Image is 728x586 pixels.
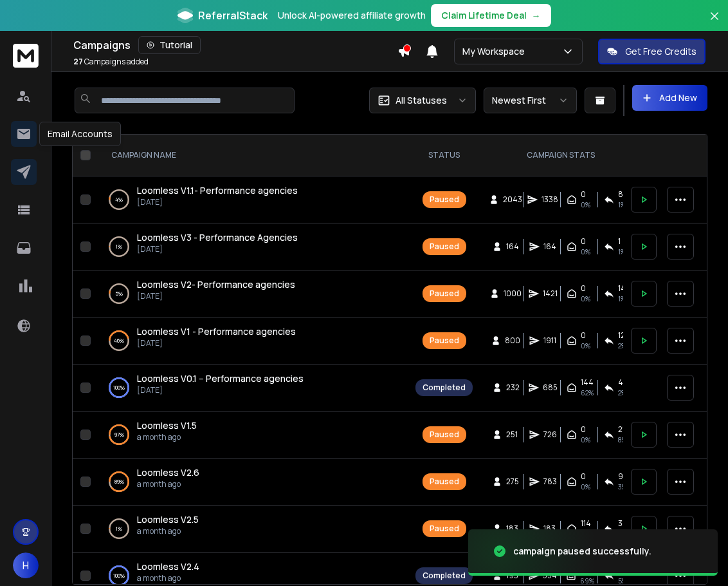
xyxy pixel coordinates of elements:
button: Get Free Credits [598,39,705,64]
span: 27 [73,56,83,67]
a: Loomless V0.1 -- Performance agencies [137,372,304,385]
a: Loomless V2- Performance agencies [137,278,295,291]
span: 62 % [581,388,594,398]
p: 1 % [116,240,122,253]
p: a month ago [137,526,199,536]
span: 164 [506,241,519,252]
p: 89 % [114,475,124,488]
p: a month ago [137,573,199,583]
button: Close banner [706,8,723,39]
button: H [13,553,39,578]
span: 0% [581,247,590,257]
span: 251 [506,430,519,440]
span: → [532,9,541,22]
span: 783 [543,477,557,487]
span: 0% [581,435,590,445]
span: 3 % [618,482,627,492]
a: Loomless V3 - Performance Agencies [137,231,298,244]
td: 5%Loomless V2- Performance agencies[DATE] [96,270,408,317]
button: Tutorial [138,36,201,54]
span: ReferralStack [198,8,268,23]
span: Loomless V0.1 -- Performance agencies [137,372,304,384]
div: Paused [430,288,459,299]
span: 0 [581,283,586,294]
span: 1 [618,236,621,247]
span: 4 [618,377,623,388]
span: 0% [581,294,590,304]
td: 46%Loomless V1 - Performance agencies[DATE] [96,317,408,364]
span: 1 % [618,247,626,257]
span: 14 [618,283,626,294]
div: Paused [430,477,459,487]
span: 9 [618,471,623,482]
th: STATUS [408,135,480,176]
span: 0% [581,341,590,351]
p: 97 % [114,428,124,441]
span: 685 [543,383,558,393]
span: 12 [618,330,625,341]
td: 100%Loomless V0.1 -- Performance agencies[DATE] [96,364,408,411]
button: Claim Lifetime Deal→ [431,4,551,27]
a: Loomless V1 - Performance agencies [137,325,296,338]
p: Unlock AI-powered affiliate growth [278,9,426,22]
button: Add New [632,85,707,111]
p: 5 % [115,287,123,300]
span: Loomless V2- Performance agencies [137,278,295,290]
p: [DATE] [137,291,295,301]
td: 1%Loomless V3 - Performance Agencies[DATE] [96,223,408,270]
p: 100 % [113,569,125,582]
span: 164 [543,241,556,252]
div: Paused [430,336,459,346]
p: My Workspace [462,45,530,58]
th: CAMPAIGN NAME [96,135,408,176]
span: Loomless V2.6 [137,466,199,478]
td: 1%Loomless V2.5a month ago [96,506,408,553]
td: 89%Loomless V2.6a month ago [96,458,408,506]
span: 1421 [543,288,558,299]
p: 100 % [113,381,125,394]
p: [DATE] [137,244,298,254]
div: Paused [430,430,459,440]
span: 0 [581,189,586,200]
span: Loomless V1.1- Performance agencies [137,184,298,196]
p: Get Free Credits [625,45,696,58]
span: 0% [581,482,590,492]
span: 2 % [618,341,626,351]
span: 232 [506,383,520,393]
a: Loomless V2.5 [137,513,199,526]
div: campaign paused successfully. [513,545,651,558]
span: 0 [581,236,586,247]
p: [DATE] [137,197,298,207]
span: 144 [581,377,594,388]
span: Loomless V3 - Performance Agencies [137,231,298,243]
span: 1911 [543,336,556,346]
span: 1 % [618,294,626,304]
span: 0% [581,200,590,210]
p: a month ago [137,479,199,489]
span: 2 % [618,388,626,398]
span: 0 [581,471,586,482]
span: 21 [618,424,625,435]
div: Paused [430,241,459,252]
div: Email Accounts [39,122,121,146]
p: [DATE] [137,338,296,348]
p: 4 % [115,193,123,206]
p: a month ago [137,432,197,442]
span: 114 [581,518,591,529]
p: All Statuses [396,94,447,107]
div: Completed [423,571,466,581]
span: 1000 [504,288,522,299]
span: 8 % [618,435,627,445]
span: 1 % [618,200,626,210]
span: 3 [618,518,623,529]
span: 0 [581,424,586,435]
th: CAMPAIGN STATS [480,135,641,176]
span: 275 [506,477,519,487]
span: 726 [543,430,557,440]
p: Campaigns added [73,57,149,67]
td: 4%Loomless V1.1- Performance agencies[DATE] [96,176,408,223]
div: Campaigns [73,36,397,54]
a: Loomless V2.4 [137,560,199,573]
